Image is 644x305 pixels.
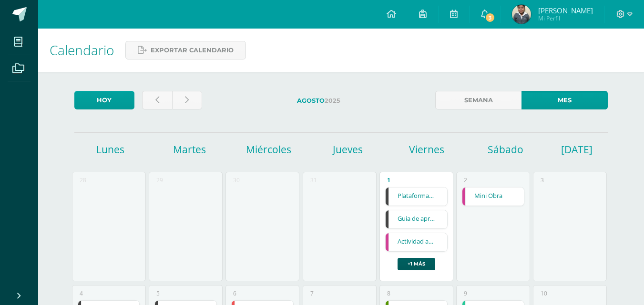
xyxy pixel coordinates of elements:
[151,41,234,59] span: Exportar calendario
[385,210,448,229] div: Guia de aprendizaje 1 | Tarea
[72,143,149,156] h1: Lunes
[464,176,467,184] div: 2
[435,91,521,109] a: Semana
[80,176,86,184] div: 28
[521,91,608,109] a: Mes
[233,289,236,297] div: 6
[398,258,435,270] a: +1 más
[485,12,495,23] span: 3
[538,14,593,22] span: Mi Perfil
[462,187,524,206] div: Mini Obra | Tarea
[561,143,573,156] h1: [DATE]
[541,176,544,184] div: 3
[386,233,447,251] a: Actividad artística y deportiva
[310,289,314,297] div: 7
[512,5,531,24] img: 1ab32ebff50be19fc4f395b7d8225d84.png
[386,187,447,206] a: Plataforma CISCO
[74,91,134,109] a: Hoy
[464,289,467,297] div: 9
[156,176,163,184] div: 29
[541,289,547,297] div: 10
[156,289,160,297] div: 5
[297,97,325,104] strong: Agosto
[386,210,447,228] a: Guia de aprendizaje 1
[387,289,390,297] div: 8
[387,176,390,184] div: 1
[210,91,428,110] label: 2025
[152,143,228,156] h1: Martes
[462,187,524,206] a: Mini Obra
[385,187,448,206] div: Plataforma CISCO | Tarea
[310,176,317,184] div: 31
[538,6,593,15] span: [PERSON_NAME]
[50,41,114,59] span: Calendario
[385,233,448,252] div: Actividad artística y deportiva | Tarea
[230,143,307,156] h1: Miércoles
[468,143,544,156] h1: Sábado
[388,143,465,156] h1: Viernes
[233,176,240,184] div: 30
[125,41,246,59] a: Exportar calendario
[309,143,386,156] h1: Jueves
[80,289,83,297] div: 4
